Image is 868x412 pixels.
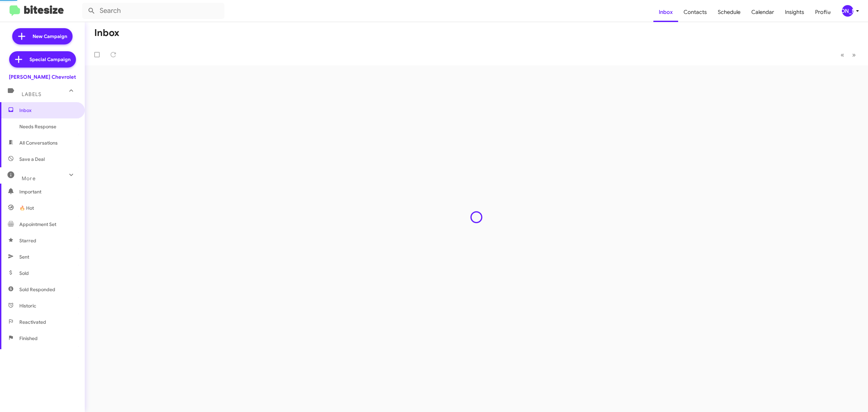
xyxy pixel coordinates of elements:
span: Save a Deal [19,156,45,163]
h1: Inbox [94,27,119,38]
a: Special Campaign [9,51,76,68]
button: Previous [836,48,848,62]
span: Reactivated [19,319,46,325]
span: Sent [19,254,29,260]
button: Next [848,48,860,62]
span: 🔥 Hot [19,205,34,211]
span: Appointment Set [19,221,56,228]
a: Contacts [678,2,712,22]
span: Starred [19,237,36,244]
span: All Conversations [19,139,58,146]
span: New Campaign [33,33,67,40]
span: Needs Response [19,123,77,130]
span: Special Campaign [29,56,71,63]
span: Sold Responded [19,286,55,293]
span: Important [19,188,77,195]
span: Sold [19,270,29,277]
span: Labels [22,91,41,97]
a: Profile [810,2,836,22]
a: Inbox [653,2,678,22]
button: [PERSON_NAME] [836,5,861,17]
a: Schedule [712,2,746,22]
span: » [852,51,856,59]
span: Historic [19,302,36,309]
span: Inbox [19,107,77,114]
nav: Page navigation example [837,48,860,62]
a: Insights [780,2,810,22]
a: New Campaign [12,28,73,44]
span: Finished [19,335,38,342]
div: [PERSON_NAME] Chevrolet [9,74,76,80]
span: More [22,175,36,182]
div: [PERSON_NAME] [842,5,853,17]
input: Search [82,3,224,19]
span: « [841,51,844,59]
a: Calendar [746,2,780,22]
